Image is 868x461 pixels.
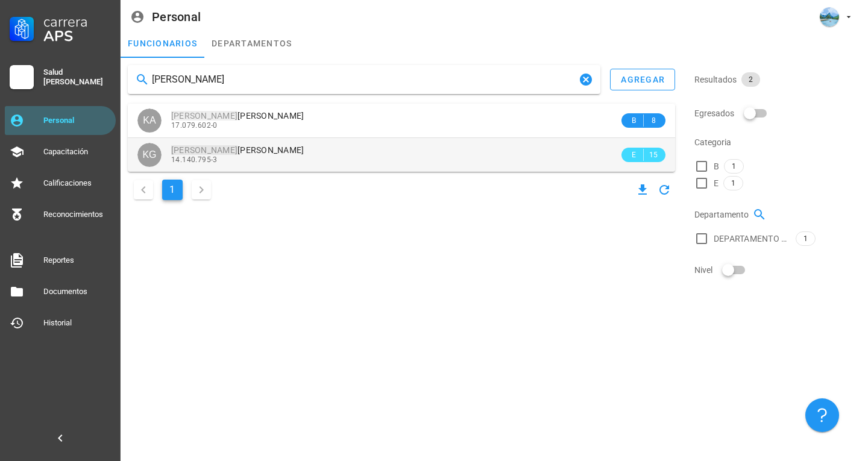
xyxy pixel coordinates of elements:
mark: [PERSON_NAME] [171,111,237,121]
button: agregar [610,69,675,90]
a: funcionarios [121,29,204,58]
a: Reportes [5,246,116,275]
div: APS [43,29,111,43]
span: 1 [804,232,808,245]
div: Categoria [694,128,861,157]
span: E [629,149,638,161]
button: Clear [579,72,593,87]
mark: [PERSON_NAME] [171,145,237,155]
div: Carrera [43,14,111,29]
a: departamentos [204,29,299,58]
div: Documentos [43,287,111,296]
span: 1 [731,177,735,190]
div: Personal [43,116,111,125]
div: Reportes [43,256,111,265]
input: Buscar funcionarios… [152,70,576,89]
span: 2 [749,72,753,87]
div: Calificaciones [43,178,111,188]
span: B [714,160,719,172]
a: Calificaciones [5,169,116,198]
button: Página actual, página 1 [162,180,183,200]
span: E [714,177,719,189]
span: [PERSON_NAME] [171,111,304,121]
div: Reconocimientos [43,210,111,219]
div: Personal [152,10,201,24]
span: KG [142,143,156,167]
div: Egresados [694,99,861,128]
div: Capacitación [43,147,111,157]
div: Salud [PERSON_NAME] [43,67,111,87]
div: avatar [137,143,162,167]
span: 14.140.795-3 [171,155,218,164]
span: 8 [649,114,658,127]
div: agregar [620,75,665,84]
a: Capacitación [5,137,116,166]
div: Resultados [694,65,861,94]
span: [PERSON_NAME] [171,145,304,155]
div: Historial [43,318,111,328]
a: Reconocimientos [5,200,116,229]
div: avatar [820,7,839,27]
a: Historial [5,309,116,337]
div: avatar [137,108,162,133]
div: Nivel [694,256,861,284]
nav: Navegación de paginación [128,177,217,203]
a: Personal [5,106,116,135]
span: DEPARTAMENTO DE SALUD [714,233,791,245]
span: B [629,114,638,127]
span: 15 [649,149,658,161]
div: Departamento [694,200,861,229]
span: KA [143,108,156,133]
span: 17.079.602-0 [171,121,218,130]
a: Documentos [5,277,116,306]
span: 1 [732,160,736,173]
